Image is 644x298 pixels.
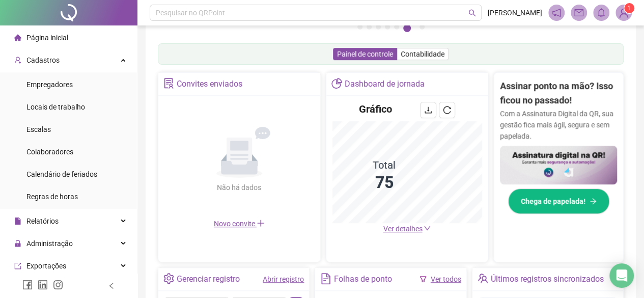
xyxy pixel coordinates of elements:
span: Página inicial [26,34,68,42]
sup: Atualize o seu contato no menu Meus Dados [624,3,634,13]
span: 1 [627,5,631,12]
img: 91916 [616,5,631,20]
img: banner%2F02c71560-61a6-44d4-94b9-c8ab97240462.png [500,146,617,185]
span: notification [552,8,561,17]
button: 7 [419,24,425,30]
div: Não há dados [192,182,286,193]
span: Relatórios [26,217,59,225]
button: Chega de papelada! [508,188,609,214]
span: bell [597,8,606,17]
span: Escalas [26,125,51,133]
span: Exportações [26,262,66,270]
p: Com a Assinatura Digital da QR, sua gestão fica mais ágil, segura e sem papelada. [500,108,617,142]
span: pie-chart [331,78,342,89]
button: 5 [394,24,399,30]
span: Administração [26,239,73,248]
button: 3 [376,24,381,30]
span: solution [163,78,174,89]
span: user-add [14,57,21,64]
a: Ver detalhes down [383,225,431,233]
span: Contabilidade [401,50,444,58]
span: Empregadores [26,80,73,89]
h4: Gráfico [359,102,392,116]
button: 1 [357,24,362,30]
span: Cadastros [26,56,60,64]
span: Calendário de feriados [26,170,97,178]
span: filter [419,276,427,283]
span: file [14,218,21,225]
span: reload [443,106,451,114]
span: arrow-right [590,198,597,205]
span: lock [14,240,21,247]
button: 4 [385,24,390,30]
button: 6 [403,24,411,32]
div: Open Intercom Messenger [609,263,634,288]
span: Colaboradores [26,148,73,156]
span: Novo convite [214,220,265,228]
span: Ver detalhes [383,225,422,233]
span: download [424,106,432,114]
div: Últimos registros sincronizados [491,270,604,288]
div: Folhas de ponto [334,270,392,288]
span: setting [163,273,174,284]
div: Gerenciar registro [177,270,240,288]
button: 2 [367,24,372,30]
span: Chega de papelada! [521,196,585,207]
span: plus [257,219,265,227]
span: home [14,34,21,41]
span: Regras de horas [26,193,78,201]
div: Convites enviados [177,75,242,93]
span: linkedin [38,280,48,290]
span: facebook [22,280,33,290]
span: search [468,9,476,17]
span: instagram [53,280,63,290]
span: export [14,262,21,269]
span: team [478,273,488,284]
span: file-text [320,273,331,284]
span: left [108,282,115,289]
span: [PERSON_NAME] [488,7,542,18]
a: Abrir registro [263,275,304,283]
span: mail [574,8,583,17]
a: Ver todos [431,275,461,283]
span: down [424,225,431,232]
span: Painel de controle [337,50,393,58]
h2: Assinar ponto na mão? Isso ficou no passado! [500,79,617,108]
div: Dashboard de jornada [345,75,425,93]
span: Locais de trabalho [26,103,85,111]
